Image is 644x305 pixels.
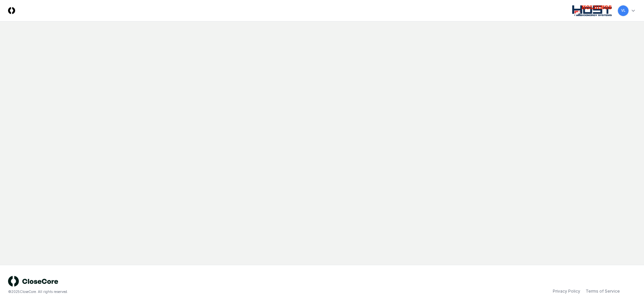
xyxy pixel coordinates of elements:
[586,288,620,294] a: Terms of Service
[8,7,15,14] img: Logo
[621,8,626,13] span: VL
[617,5,629,17] button: VL
[8,289,322,294] div: © 2025 CloseCore. All rights reserved.
[572,5,612,16] img: Host NA Holdings logo
[553,288,580,294] a: Privacy Policy
[8,276,58,287] img: logo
